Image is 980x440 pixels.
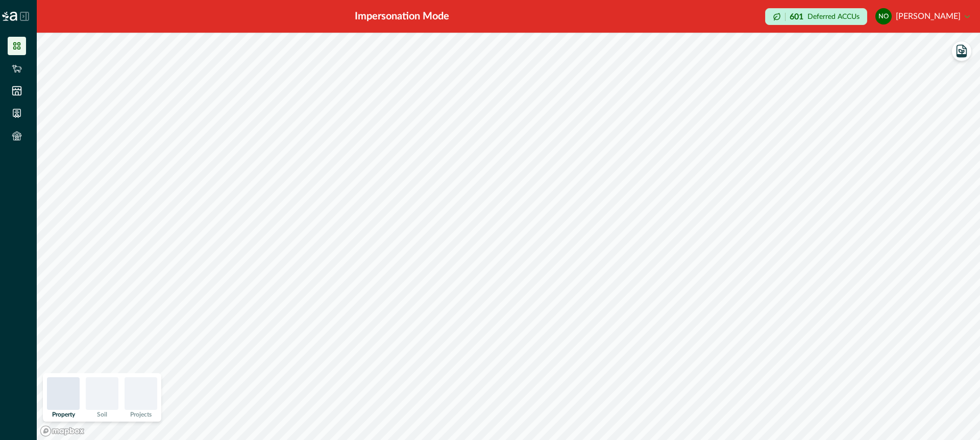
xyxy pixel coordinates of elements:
p: 601 [790,13,803,21]
p: Property [52,411,75,418]
canvas: Map [37,33,980,440]
div: Impersonation Mode [355,9,449,24]
button: niels olsen[PERSON_NAME] [875,4,970,29]
p: Projects [130,411,152,418]
a: Mapbox logo [40,425,85,437]
p: Soil [97,411,107,418]
img: Logo [2,12,17,21]
p: Deferred ACCUs [807,13,860,20]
